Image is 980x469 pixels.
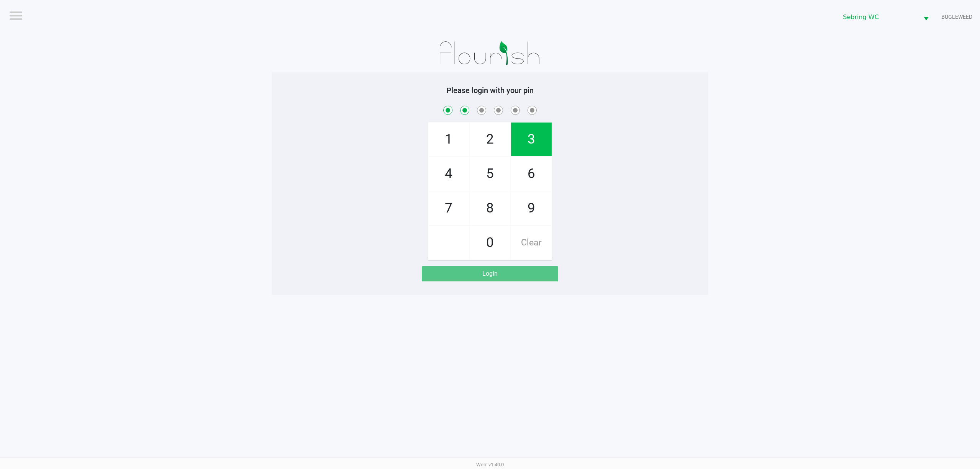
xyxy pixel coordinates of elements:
[511,123,552,156] span: 3
[476,462,504,467] span: Web: v1.40.0
[919,8,933,26] button: Select
[278,86,702,95] h5: Please login with your pin
[470,191,510,225] span: 8
[843,13,914,22] span: Sebring WC
[470,226,510,260] span: 0
[428,191,469,225] span: 7
[428,157,469,191] span: 4
[511,226,552,260] span: Clear
[428,123,469,156] span: 1
[941,13,972,21] span: BUGLEWEED
[511,157,552,191] span: 6
[511,191,552,225] span: 9
[470,157,510,191] span: 5
[470,123,510,156] span: 2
